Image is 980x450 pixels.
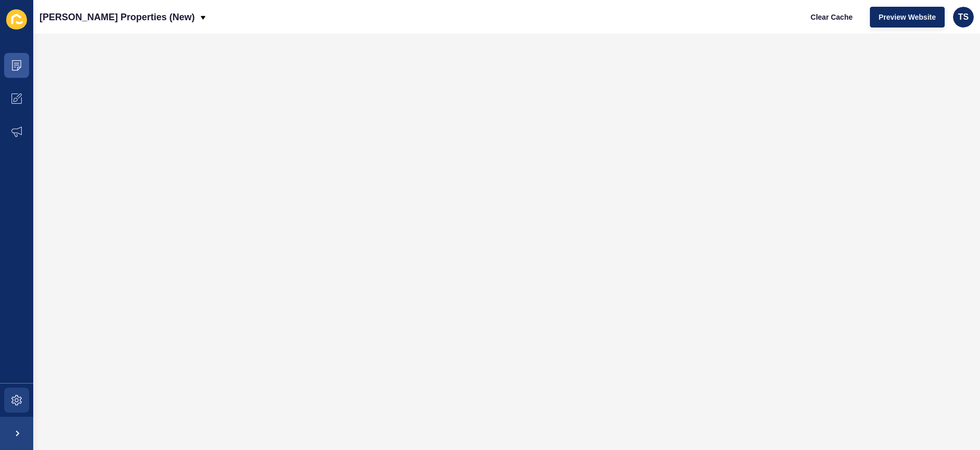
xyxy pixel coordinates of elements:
span: Clear Cache [811,12,853,22]
span: Preview Website [879,12,936,22]
p: [PERSON_NAME] Properties (New) [39,4,195,30]
button: Preview Website [870,7,945,28]
button: Clear Cache [802,7,862,28]
span: TS [958,12,969,22]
